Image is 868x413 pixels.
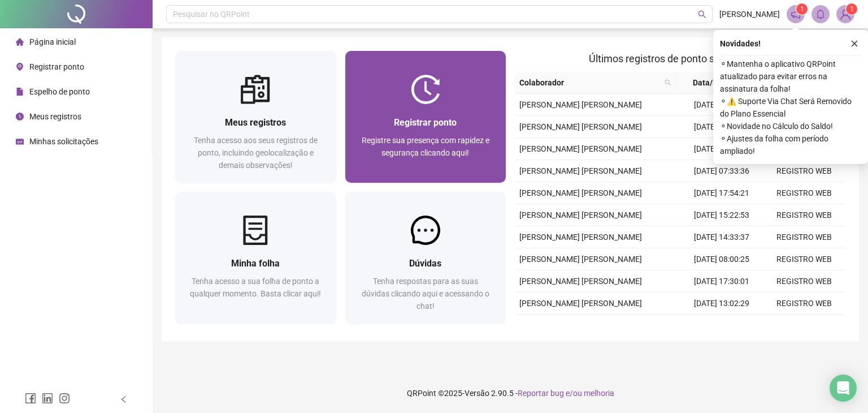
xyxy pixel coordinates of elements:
td: REGISTRO WEB [763,248,845,270]
td: [DATE] 13:02:29 [680,292,763,315]
span: Reportar bug e/ou melhoria [518,389,614,398]
span: [PERSON_NAME] [PERSON_NAME] [519,233,642,242]
span: [PERSON_NAME] [719,8,780,20]
span: 1 [850,5,854,13]
td: [DATE] 12:55:33 [680,116,763,138]
span: facebook [25,393,36,404]
a: Meus registrosTenha acesso aos seus registros de ponto, incluindo geolocalização e demais observa... [175,51,336,183]
footer: QRPoint © 2025 - 2.90.5 - [153,373,868,413]
span: Data/Hora [680,76,743,89]
span: file [16,88,24,96]
span: schedule [16,137,24,145]
span: home [16,38,24,46]
span: Espelho de ponto [29,87,90,96]
td: REGISTRO WEB [763,315,845,337]
span: ⚬ Mantenha o aplicativo QRPoint atualizado para evitar erros na assinatura da folha! [720,58,861,95]
span: [PERSON_NAME] [PERSON_NAME] [519,255,642,264]
span: Versão [465,389,489,398]
td: [DATE] 17:42:33 [680,94,763,116]
td: [DATE] 15:22:53 [680,204,763,226]
td: [DATE] 12:26:19 [680,315,763,337]
sup: Atualize o seu contato no menu Meus Dados [846,3,857,15]
span: Página inicial [29,37,76,46]
span: Tenha respostas para as suas dúvidas clicando aqui e acessando o chat! [362,277,489,311]
span: [PERSON_NAME] [PERSON_NAME] [519,277,642,286]
td: [DATE] 07:33:36 [680,160,763,182]
span: close [850,40,858,48]
span: Minha folha [231,258,280,269]
span: Tenha acesso aos seus registros de ponto, incluindo geolocalização e demais observações! [194,136,318,170]
span: ⚬ ⚠️ Suporte Via Chat Será Removido do Plano Essencial [720,95,861,120]
span: Registre sua presença com rapidez e segurança clicando aqui! [362,136,489,157]
span: ⚬ Ajustes da folha com período ampliado! [720,132,861,157]
td: [DATE] 12:09:40 [680,138,763,160]
td: REGISTRO WEB [763,204,845,226]
span: Últimos registros de ponto sincronizados [589,53,771,64]
span: Registrar ponto [29,62,84,71]
span: Tenha acesso a sua folha de ponto a qualquer momento. Basta clicar aqui! [190,277,321,298]
span: search [662,74,674,91]
a: Registrar pontoRegistre sua presença com rapidez e segurança clicando aqui! [345,51,506,183]
span: Minhas solicitações [29,137,98,146]
span: linkedin [42,393,53,404]
span: Meus registros [29,112,81,121]
td: REGISTRO WEB [763,226,845,248]
span: search [698,10,706,19]
span: clock-circle [16,113,24,121]
td: [DATE] 17:54:21 [680,182,763,204]
span: bell [815,9,826,19]
span: [PERSON_NAME] [PERSON_NAME] [519,100,642,109]
th: Data/Hora [676,72,756,94]
span: environment [16,63,24,71]
a: DúvidasTenha respostas para as suas dúvidas clicando aqui e acessando o chat! [345,192,506,324]
span: left [120,395,128,403]
sup: 1 [796,3,808,15]
span: instagram [59,393,70,404]
span: Registrar ponto [394,117,457,128]
span: notification [791,9,801,19]
td: REGISTRO WEB [763,270,845,292]
img: 78408 [837,6,854,23]
td: [DATE] 08:00:25 [680,248,763,270]
span: ⚬ Novidade no Cálculo do Saldo! [720,120,861,132]
td: [DATE] 14:33:37 [680,226,763,248]
td: REGISTRO WEB [763,160,845,182]
span: [PERSON_NAME] [PERSON_NAME] [519,144,642,153]
span: Meus registros [225,117,286,128]
span: [PERSON_NAME] [PERSON_NAME] [519,210,642,220]
span: [PERSON_NAME] [PERSON_NAME] [519,188,642,197]
span: Colaborador [519,76,660,89]
span: [PERSON_NAME] [PERSON_NAME] [519,122,642,131]
td: [DATE] 17:30:01 [680,270,763,292]
span: Novidades ! [720,37,761,50]
span: search [665,79,671,86]
a: Minha folhaTenha acesso a sua folha de ponto a qualquer momento. Basta clicar aqui! [175,192,336,324]
td: REGISTRO WEB [763,292,845,315]
span: 1 [800,5,804,13]
td: REGISTRO WEB [763,182,845,204]
span: [PERSON_NAME] [PERSON_NAME] [519,166,642,175]
span: [PERSON_NAME] [PERSON_NAME] [519,299,642,308]
div: Open Intercom Messenger [830,375,857,402]
span: Dúvidas [409,258,441,269]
